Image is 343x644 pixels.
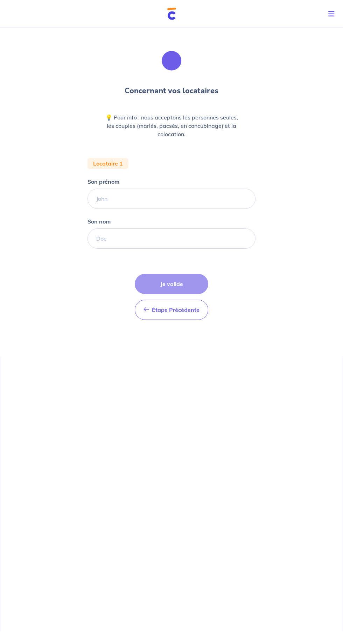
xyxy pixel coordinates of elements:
input: John [87,189,255,209]
p: 💡 Pour info : nous acceptons les personnes seules, les couples (mariés, pacsés, en concubinage) e... [104,113,239,138]
button: Étape Précédente [135,300,208,320]
img: Cautioneo [167,8,176,20]
button: Toggle navigation [323,5,343,23]
div: Locataire 1 [87,158,128,169]
input: Doe [87,228,255,249]
img: illu_tenants.svg [153,42,190,80]
span: Étape Précédente [152,306,199,313]
p: Son prénom [87,177,119,186]
p: Son nom [87,217,111,226]
h3: Concernant vos locataires [125,85,218,96]
div: LESS_THAN_20_DAYS [87,42,255,325]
